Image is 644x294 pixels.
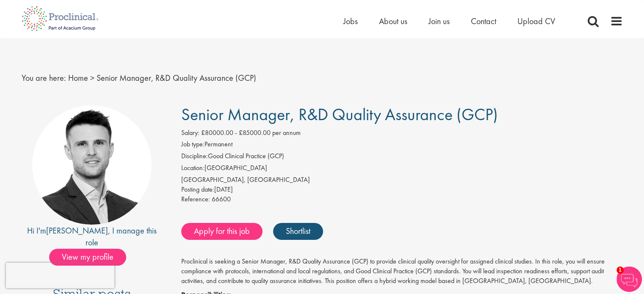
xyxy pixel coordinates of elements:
[181,185,623,195] div: [DATE]
[6,263,114,288] iframe: reCAPTCHA
[181,185,214,194] span: Posting date:
[181,151,208,161] label: Discipline:
[201,128,301,137] span: £80000.00 - £85000.00 per annum
[97,72,256,83] span: Senior Manager, R&D Quality Assurance (GCP)
[428,16,450,27] a: Join us
[22,225,163,249] div: Hi I'm , I manage this role
[49,250,135,261] a: View my profile
[379,16,407,27] a: About us
[181,104,498,125] span: Senior Manager, R&D Quality Assurance (GCP)
[212,195,231,203] span: 66600
[273,223,323,240] a: Shortlist
[68,72,88,83] a: breadcrumb link
[616,267,624,274] span: 1
[181,257,623,286] p: Proclinical is seeking a Senior Manager, R&D Quality Assurance (GCP) to provide clinical quality ...
[181,151,623,163] li: Good Clinical Practice (GCP)
[181,140,623,151] li: Permanent
[181,175,623,185] div: [GEOGRAPHIC_DATA], [GEOGRAPHIC_DATA]
[517,16,555,27] a: Upload CV
[46,225,108,236] a: [PERSON_NAME]
[343,16,358,27] a: Jobs
[471,16,496,27] a: Contact
[181,163,205,173] label: Location:
[32,105,152,225] img: imeage of recruiter Joshua Godden
[181,163,623,175] li: [GEOGRAPHIC_DATA]
[616,267,642,292] img: Chatbot
[181,195,210,204] label: Reference:
[49,249,126,266] span: View my profile
[181,223,263,240] a: Apply for this job
[90,72,94,83] span: >
[22,72,66,83] span: You are here:
[181,128,199,138] label: Salary:
[181,140,205,149] label: Job type:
